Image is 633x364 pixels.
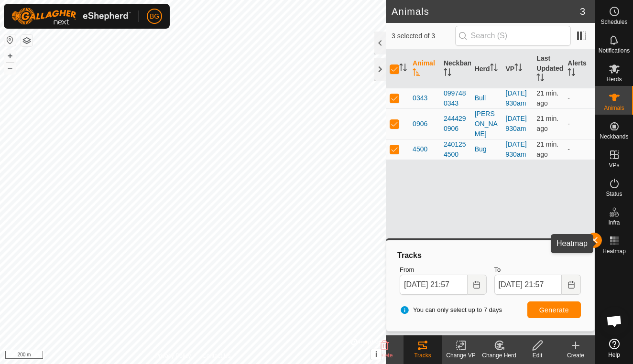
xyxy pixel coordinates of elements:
[536,89,558,107] span: Aug 27, 2025, 9:37 PM
[536,75,544,83] p-sorticon: Activate to sort
[475,93,498,103] div: Bull
[557,351,595,360] div: Create
[562,275,581,295] button: Choose Date
[490,65,498,73] p-sorticon: Activate to sort
[564,88,595,108] td: -
[536,140,558,158] span: Aug 27, 2025, 9:37 PM
[202,352,230,360] a: Contact Us
[600,307,629,335] a: Open chat
[400,305,502,315] span: You can only select up to 7 days
[606,76,622,82] span: Herds
[502,50,533,88] th: VP
[444,139,467,160] div: 2401254500
[409,50,440,88] th: Animal
[444,88,467,108] div: 0997480343
[4,34,16,46] button: Reset Map
[4,63,16,74] button: –
[595,335,633,362] a: Help
[606,191,622,197] span: Status
[506,140,527,158] a: [DATE] 930am
[413,70,420,77] p-sorticon: Activate to sort
[468,275,487,295] button: Choose Date
[600,19,627,25] span: Schedules
[564,108,595,139] td: -
[375,350,377,358] span: i
[608,352,620,358] span: Help
[400,265,486,275] label: From
[444,114,467,134] div: 2444290906
[371,349,382,360] button: i
[609,162,619,168] span: VPs
[527,301,581,318] button: Generate
[604,105,624,111] span: Animals
[599,48,630,54] span: Notifications
[404,351,442,360] div: Tracks
[11,8,131,25] img: Gallagher Logo
[568,70,575,77] p-sorticon: Activate to sort
[444,70,451,77] p-sorticon: Activate to sort
[480,351,518,360] div: Change Herd
[413,119,427,129] span: 0906
[413,93,427,103] span: 0343
[536,115,558,132] span: Aug 27, 2025, 9:37 PM
[533,50,564,88] th: Last Updated
[539,306,569,314] span: Generate
[564,139,595,160] td: -
[494,265,581,275] label: To
[608,220,620,225] span: Infra
[475,144,498,154] div: Bug
[475,109,498,139] div: [PERSON_NAME]
[4,50,16,62] button: +
[155,352,191,360] a: Privacy Policy
[392,6,580,17] h2: Animals
[21,35,33,46] button: Map Layers
[471,50,502,88] th: Herd
[440,50,471,88] th: Neckband
[564,50,595,88] th: Alerts
[506,115,527,132] a: [DATE] 930am
[413,144,427,154] span: 4500
[392,31,455,41] span: 3 selected of 3
[580,4,585,19] span: 3
[150,11,159,21] span: BG
[506,89,527,107] a: [DATE] 930am
[396,250,585,261] div: Tracks
[600,134,628,139] span: Neckbands
[518,351,557,360] div: Edit
[455,26,571,46] input: Search (S)
[514,65,522,73] p-sorticon: Activate to sort
[399,65,407,73] p-sorticon: Activate to sort
[442,351,480,360] div: Change VP
[602,248,626,254] span: Heatmap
